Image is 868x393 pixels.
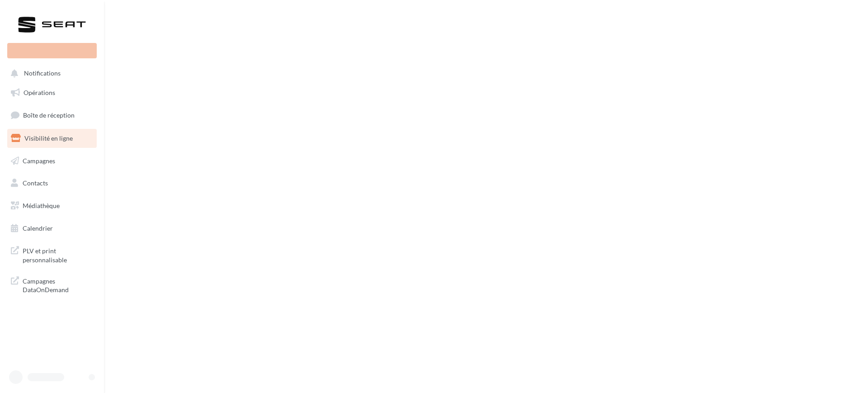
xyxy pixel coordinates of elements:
a: Contacts [5,174,99,193]
span: Visibilité en ligne [24,134,73,142]
a: Visibilité en ligne [5,129,99,148]
span: Campagnes [23,156,55,164]
a: Médiathèque [5,196,99,215]
span: Campagnes DataOnDemand [23,275,93,294]
a: Calendrier [5,219,99,238]
a: Boîte de réception [5,105,99,125]
span: Boîte de réception [23,111,75,119]
span: Médiathèque [23,202,60,209]
span: PLV et print personnalisable [23,245,93,264]
span: Contacts [23,179,48,187]
a: Campagnes [5,152,99,170]
span: Notifications [24,70,61,77]
div: Nouvelle campagne [7,43,97,58]
span: Opérations [24,89,55,96]
span: Calendrier [23,224,53,232]
a: Campagnes DataOnDemand [5,271,99,298]
a: PLV et print personnalisable [5,241,99,268]
a: Opérations [5,83,99,102]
